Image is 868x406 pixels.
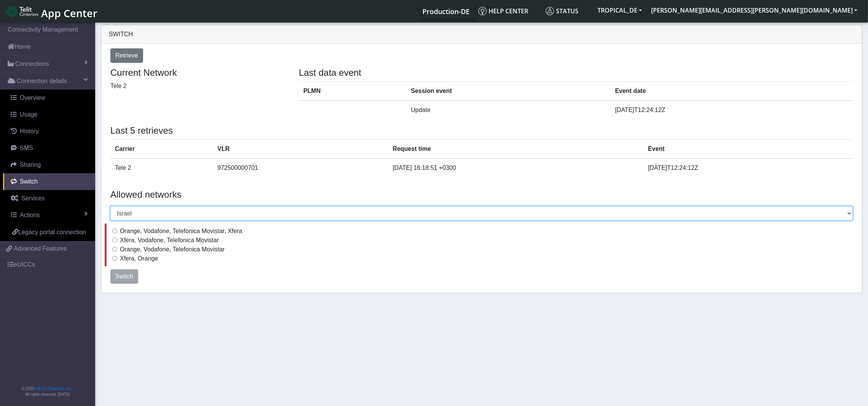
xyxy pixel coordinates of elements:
[6,3,96,19] a: App Center
[478,7,487,15] img: knowledge.svg
[120,227,242,236] label: Orange, Vodafone, Telefonica Movistar, Xfera
[20,94,45,101] span: Overview
[546,7,578,15] span: Status
[3,190,95,207] a: Services
[3,207,95,224] a: Actions
[20,178,38,185] span: Switch
[110,139,213,158] th: Carrier
[110,67,287,78] h4: Current Network
[110,158,213,177] td: Tele 2
[3,123,95,140] a: History
[110,269,138,284] button: Switch
[20,161,41,168] span: Sharing
[109,31,133,37] span: Switch
[643,139,853,158] th: Event
[593,3,647,17] button: TROPICAL_DE
[17,77,67,86] span: Connection details
[120,245,225,254] label: Orange, Vodafone, Telefonica Movistar
[110,189,853,200] h4: Allowed networks
[110,125,853,136] h4: Last 5 retrieves
[475,3,543,19] a: Help center
[388,158,643,177] td: [DATE] 16:18:51 +0300
[120,254,158,263] label: Xfera, Orange
[422,7,470,16] span: Production-DE
[15,59,49,69] span: Connections
[213,139,388,158] th: VLR
[546,7,554,15] img: status.svg
[115,52,138,59] span: Retrieve
[422,3,469,19] a: Your current platform instance
[21,195,45,201] span: Services
[3,90,95,106] a: Overview
[20,145,33,151] span: SMS
[20,111,37,118] span: Usage
[406,82,610,101] th: Session event
[110,48,143,63] button: Retrieve
[6,5,38,18] img: logo-telit-cinterion-gw-new.png
[120,236,219,245] label: Xfera, Vodafone, Telefonica Movistar
[610,101,853,119] td: [DATE]T12:24:12Z
[20,128,39,134] span: History
[478,7,528,15] span: Help center
[3,140,95,157] a: SMS
[3,173,95,190] a: Switch
[14,244,67,253] span: Advanced Features
[610,82,853,101] th: Event date
[643,158,853,177] td: [DATE]T12:24:12Z
[41,6,97,20] span: App Center
[543,3,593,19] a: Status
[110,83,127,89] span: Tele 2
[3,106,95,123] a: Usage
[406,101,610,119] td: Update
[647,3,862,17] button: [PERSON_NAME][EMAIL_ADDRESS][PERSON_NAME][DOMAIN_NAME]
[34,387,72,391] a: Telit IoT Solutions, Inc.
[299,67,853,78] h4: Last data event
[3,157,95,173] a: Sharing
[20,212,40,218] span: Actions
[299,82,406,101] th: PLMN
[388,139,643,158] th: Request time
[115,273,133,280] span: Switch
[213,158,388,177] td: 972500000701
[18,229,86,235] span: Legacy portal connection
